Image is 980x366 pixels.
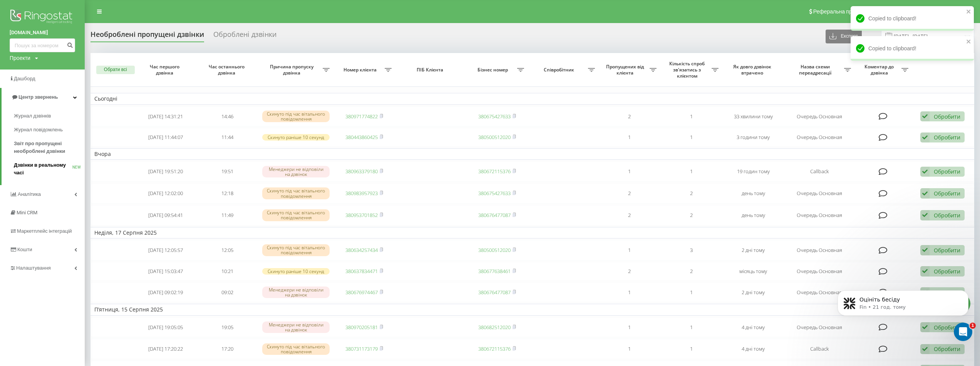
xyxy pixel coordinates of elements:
td: [DATE] 19:51:20 [135,161,197,182]
a: 380675427633 [478,190,511,197]
div: Обробити [934,345,960,353]
td: 2 [599,183,661,204]
td: 19:51 [196,161,258,182]
td: 2 [660,183,722,204]
a: 380983957923 [345,190,378,197]
span: Кошти [17,247,32,252]
td: 2 [660,262,722,281]
span: Реферальна програма [813,8,870,15]
td: 2 [599,205,661,225]
td: 12:05 [196,240,258,260]
td: 1 [660,282,722,303]
span: Пропущених від клієнта [603,64,650,76]
a: 380731173179 [345,345,378,352]
button: close [966,38,972,46]
td: 1 [660,317,722,338]
td: 12:18 [196,183,258,204]
div: Скинуто під час вітального повідомлення [262,209,330,221]
td: Очередь Основная [784,205,855,225]
td: місяць тому [722,262,784,281]
td: 17:20 [196,339,258,359]
td: [DATE] 11:44:07 [135,128,197,147]
a: 380634257434 [345,247,378,253]
td: 19:05 [196,317,258,338]
a: 380970205181 [345,324,378,331]
td: 1 [660,161,722,182]
td: [DATE] 15:03:47 [135,262,197,281]
div: Обробити [934,268,960,275]
div: Скинуто раніше 10 секунд [262,134,330,141]
a: 380637834471 [345,268,378,275]
a: [DOMAIN_NAME] [10,29,75,36]
td: 1 [599,161,661,182]
td: 2 [660,205,722,225]
td: 19 годин тому [722,161,784,182]
span: Налаштування [16,265,51,271]
div: Обробити [934,168,960,175]
td: 3 години тому [722,128,784,147]
input: Пошук за номером [10,38,75,52]
td: [DATE] 19:05:05 [135,317,197,338]
td: Callback [784,339,855,359]
td: 1 [599,282,661,303]
td: 2 [599,262,661,281]
td: Callback [784,161,855,182]
td: 3 [660,240,722,260]
span: Центр звернень [18,94,58,100]
td: 1 [660,339,722,359]
div: Скинуто раніше 10 секунд [262,268,330,275]
a: 380953701852 [345,212,378,219]
a: 380677638461 [478,268,511,275]
td: Очередь Основная [784,183,855,204]
a: 380676974467 [345,289,378,296]
div: Менеджери не відповіли на дзвінок [262,321,330,333]
a: 380682512020 [478,324,511,331]
a: Звіт про пропущені необроблені дзвінки [14,137,85,158]
div: Copied to clipboard! [851,36,974,61]
a: 380675427633 [478,113,511,120]
div: Обробити [934,113,960,120]
span: Назва схеми переадресації [788,64,844,76]
span: Журнал повідомлень [14,126,63,134]
a: 380443860425 [345,134,378,141]
div: Обробити [934,212,960,219]
span: Бізнес номер [470,67,517,73]
div: Необроблені пропущені дзвінки [90,30,204,42]
button: close [966,8,972,16]
span: Дзвінки в реальному часі [14,161,72,177]
a: Дзвінки в реальному часіNEW [14,158,85,180]
td: 10:21 [196,262,258,281]
a: 380672115376 [478,168,511,175]
td: день тому [722,205,784,225]
button: Експорт [826,30,862,43]
td: Очередь Основная [784,262,855,281]
div: Скинуто під час вітального повідомлення [262,111,330,122]
td: Очередь Основная [784,240,855,260]
td: Неділя, 17 Серпня 2025 [90,227,974,238]
td: 11:49 [196,205,258,225]
span: Час останнього дзвінка [203,64,252,76]
span: Дашборд [14,76,35,81]
div: Менеджери не відповіли на дзвінок [262,166,330,177]
td: 1 [660,106,722,127]
td: день тому [722,183,784,204]
td: П’ятниця, 15 Серпня 2025 [90,304,974,315]
td: [DATE] 14:31:21 [135,106,197,127]
a: 380963379180 [345,168,378,175]
div: Обробити [934,247,960,254]
td: 1 [599,240,661,260]
td: [DATE] 12:02:00 [135,183,197,204]
td: [DATE] 12:05:57 [135,240,197,260]
span: Mini CRM [17,210,37,215]
td: 4 дні тому [722,339,784,359]
td: Сьогодні [90,93,974,104]
td: 09:02 [196,282,258,303]
td: 2 [599,106,661,127]
td: 11:44 [196,128,258,147]
td: 1 [599,339,661,359]
span: Звіт про пропущені необроблені дзвінки [14,140,81,155]
div: Скинуто під час вітального повідомлення [262,343,330,355]
span: Кількість спроб зв'язатись з клієнтом [664,61,712,79]
td: 1 [599,128,661,147]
